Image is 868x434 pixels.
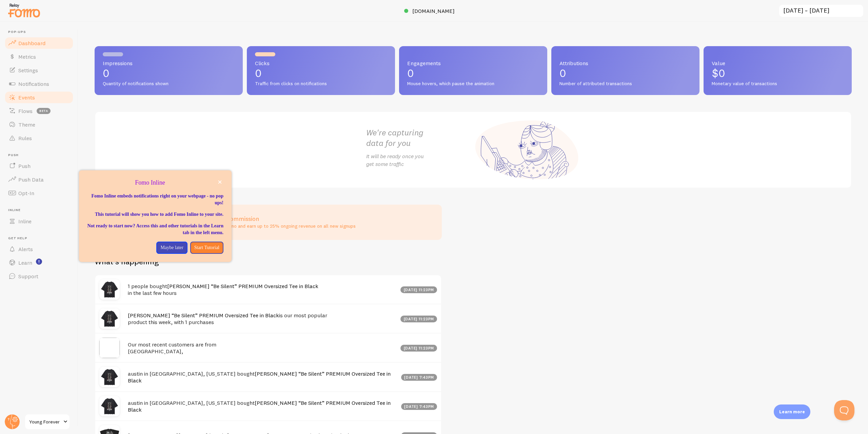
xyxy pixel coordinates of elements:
span: Inline [8,208,74,212]
p: 0 [407,68,539,79]
a: Theme [4,118,74,131]
a: [PERSON_NAME] “Be Silent” PREMIUM Oversized Tee in Black [128,312,279,319]
span: Learn [18,259,32,266]
span: Metrics [18,53,36,60]
a: Dashboard [4,36,74,50]
p: Start Tutorial [194,244,219,251]
h4: is our most popular product this week, with 1 purchases [128,312,396,326]
a: Push [4,159,74,173]
a: [PERSON_NAME] “Be Silent” PREMIUM Oversized Tee in Black [128,399,391,413]
p: Maybe later [160,244,183,251]
span: $0 [712,67,725,80]
p: Fomo Inline [87,178,223,187]
span: Push Data [18,176,44,183]
span: Theme [18,121,35,128]
p: Not ready to start now? Access this and other tutorials in the Learn tab in the left menu. [87,223,223,236]
a: Events [4,91,74,104]
h4: austin in [GEOGRAPHIC_DATA], [US_STATE] bought [128,399,397,413]
img: fomo-relay-logo-orange.svg [7,2,41,19]
span: Alerts [18,246,33,252]
span: Traffic from clicks on notifications [255,81,387,87]
span: Dashboard [18,40,45,46]
span: Impressions [103,60,235,66]
span: Monetary value of transactions [712,81,844,87]
span: Mouse hovers, which pause the animation [407,81,539,87]
h2: We're capturing data for you [366,127,473,148]
span: Push [18,163,31,169]
p: It will be ready once you get some traffic [366,152,473,168]
iframe: Help Scout Beacon - Open [834,400,854,420]
p: Share Fomo and earn up to 25% ongoing revenue on all new signups [212,223,356,229]
a: Inline [4,214,74,228]
span: Events [18,94,35,101]
p: 0 [103,68,235,79]
p: 0 [255,68,387,79]
span: Push [8,153,74,157]
h4: Our most recent customers are from [GEOGRAPHIC_DATA], [128,341,396,355]
div: Learn more [774,404,810,419]
a: [PERSON_NAME] “Be Silent” PREMIUM Oversized Tee in Black [167,283,318,289]
span: Get Help [8,236,74,241]
span: Pop-ups [8,30,74,34]
a: Young Forever [24,414,70,430]
span: Rules [18,135,32,141]
svg: <p>Watch New Feature Tutorials!</p> [36,259,42,265]
div: Fomo Inline [79,170,232,262]
a: Flows beta [4,104,74,118]
button: Maybe later [156,242,187,254]
h4: austin in [GEOGRAPHIC_DATA], [US_STATE] bought [128,370,397,384]
a: Notifications [4,77,74,91]
span: Clicks [255,60,387,66]
span: beta [37,108,51,114]
span: Settings [18,67,38,74]
span: Engagements [407,60,539,66]
p: 0 [559,68,691,79]
button: Start Tutorial [190,242,223,254]
span: Attributions [559,60,691,66]
div: [DATE] 11:23pm [400,345,437,352]
div: [DATE] 11:23pm [400,286,437,293]
a: Alerts [4,242,74,256]
button: close, [216,178,223,186]
a: Push Data [4,173,74,186]
span: Support [18,273,38,280]
a: Opt-In [4,186,74,200]
span: Opt-In [18,190,34,196]
h4: 1 people bought in the last few hours [128,283,396,297]
span: Quantity of notifications shown [103,81,235,87]
span: Inline [18,218,32,225]
div: [DATE] 11:23pm [400,316,437,322]
span: Notifications [18,80,49,87]
a: Rules [4,131,74,145]
span: Value [712,60,844,66]
span: Young Forever [29,418,61,426]
p: This tutorial will show you how to add Fomo Inline to your site. [87,211,223,218]
a: Settings [4,63,74,77]
a: Metrics [4,50,74,63]
span: Number of attributed transactions [559,81,691,87]
h3: Earn commission [212,215,356,223]
a: [PERSON_NAME] “Be Silent” PREMIUM Oversized Tee in Black [128,370,391,384]
a: Learn [4,256,74,269]
span: Flows [18,108,33,114]
div: [DATE] 7:43pm [401,403,437,410]
a: Support [4,269,74,283]
p: Learn more [779,409,805,415]
p: Fomo Inline embeds notifications right on your webpage - no pop ups! [87,193,223,206]
div: [DATE] 7:43pm [401,374,437,381]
